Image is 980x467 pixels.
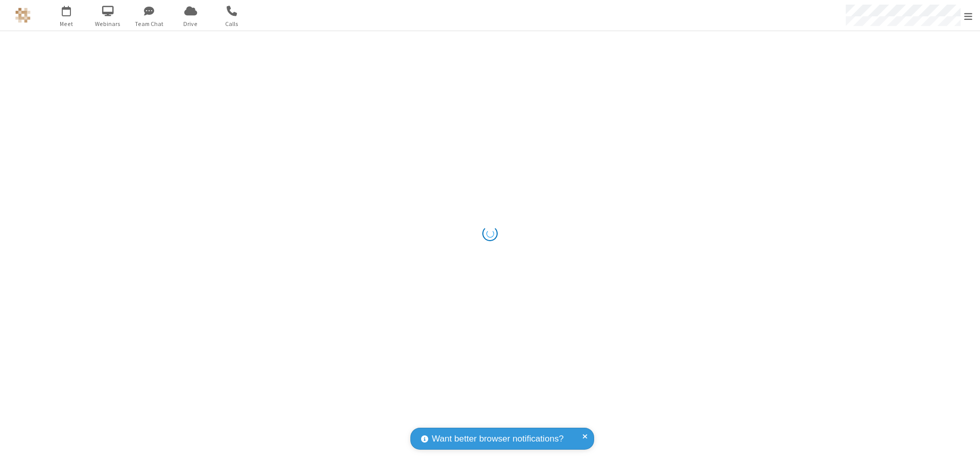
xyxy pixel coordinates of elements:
[213,19,251,29] span: Calls
[89,19,127,29] span: Webinars
[15,8,31,23] img: QA Selenium DO NOT DELETE OR CHANGE
[47,19,86,29] span: Meet
[130,19,168,29] span: Team Chat
[171,19,210,29] span: Drive
[432,432,563,446] span: Want better browser notifications?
